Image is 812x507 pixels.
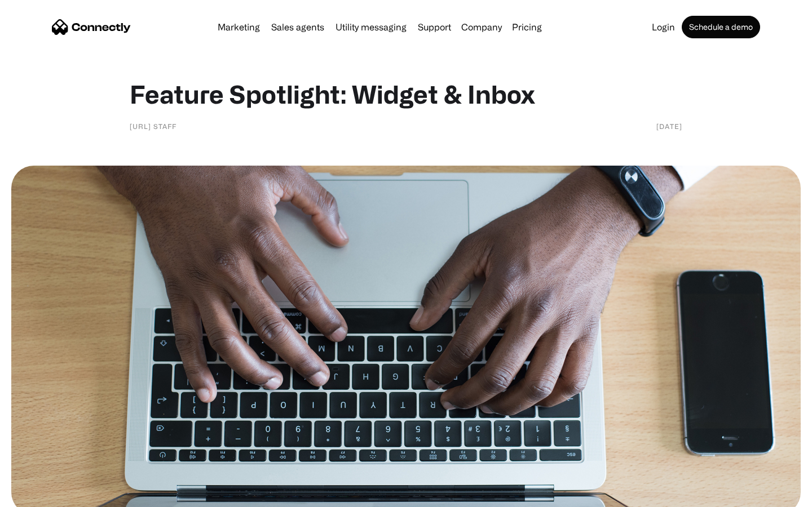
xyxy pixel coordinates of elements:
div: Company [461,19,502,35]
a: Support [413,23,456,32]
a: Marketing [213,23,264,32]
a: Sales agents [267,23,329,32]
a: Schedule a demo [682,16,760,38]
div: [DATE] [656,121,682,132]
ul: Language list [23,487,68,503]
aside: Language selected: English [11,487,68,503]
h1: Feature Spotlight: Widget & Inbox [130,79,682,109]
a: Pricing [507,23,546,32]
a: Utility messaging [331,23,411,32]
div: [URL] staff [130,121,176,132]
a: Login [647,23,679,32]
